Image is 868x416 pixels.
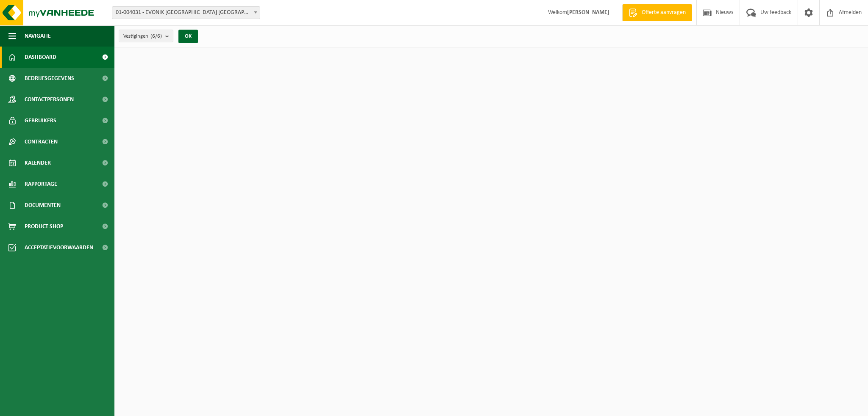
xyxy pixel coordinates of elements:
[567,9,609,16] strong: [PERSON_NAME]
[25,237,93,258] span: Acceptatievoorwaarden
[112,6,260,19] span: 01-004031 - EVONIK ANTWERPEN NV - ANTWERPEN
[25,216,63,237] span: Product Shop
[25,25,51,47] span: Navigatie
[25,68,74,89] span: Bedrijfsgegevens
[25,89,74,110] span: Contactpersonen
[178,30,198,43] button: OK
[25,195,61,216] span: Documenten
[25,174,57,195] span: Rapportage
[150,33,162,39] count: (6/6)
[25,110,56,131] span: Gebruikers
[112,7,260,19] span: 01-004031 - EVONIK ANTWERPEN NV - ANTWERPEN
[25,47,56,68] span: Dashboard
[25,131,58,152] span: Contracten
[622,4,692,21] a: Offerte aanvragen
[119,30,173,42] button: Vestigingen(6/6)
[640,8,688,17] span: Offerte aanvragen
[123,30,162,43] span: Vestigingen
[25,152,51,174] span: Kalender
